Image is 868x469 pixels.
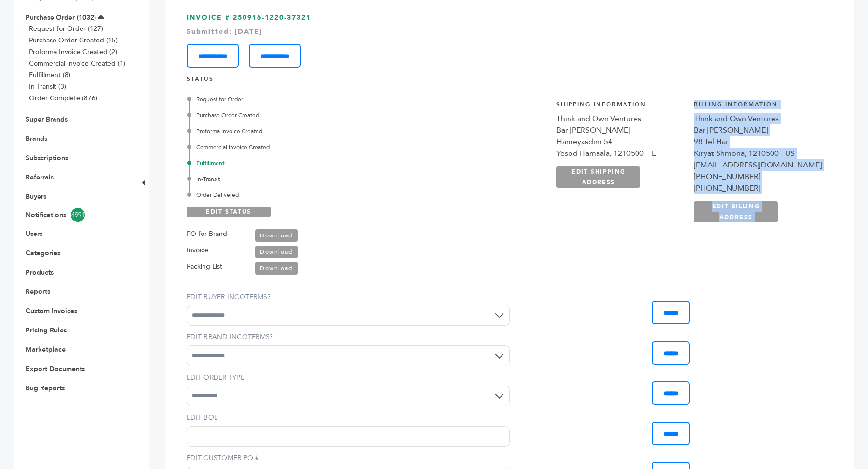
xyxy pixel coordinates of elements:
label: EDIT BUYER INCOTERMS [187,292,510,302]
div: 98 Tel Hai [694,136,822,148]
a: Referrals [26,173,54,182]
div: Order Delivered [189,191,413,199]
a: Users [26,229,42,238]
a: Reports [26,287,50,296]
label: EDIT CUSTOMER PO # [187,454,510,463]
a: Export Documents [26,364,85,373]
a: Super Brands [26,115,68,124]
div: Bar [PERSON_NAME] [556,124,684,136]
h3: INVOICE # 250916-1220-37321 [187,13,832,68]
a: Categories [26,248,60,258]
span: 4991 [71,208,85,222]
div: [PHONE_NUMBER] [694,182,822,194]
h4: Shipping Information [556,100,684,113]
a: In-Transit (3) [29,82,66,91]
a: Notifications4991 [26,208,124,222]
a: ? [270,332,273,342]
div: Commercial Invoice Created [189,143,413,152]
a: Download [255,262,298,275]
div: In-Transit [189,175,413,183]
h4: Billing Information [694,100,822,113]
a: Fulfillment (8) [29,70,70,80]
div: Fulfillment [189,159,413,167]
div: Purchase Order Created [189,111,413,120]
a: Products [26,268,54,277]
div: Submitted: [DATE] [187,27,832,37]
a: Pricing Rules [26,326,67,335]
div: Kiryat Shmona, 1210500 - US [694,148,822,159]
a: EDIT STATUS [187,207,271,217]
div: Think and Own Ventures [556,113,684,124]
div: Yesod Hamaala, 1210500 - IL [556,148,684,159]
label: Invoice [187,245,208,256]
a: Purchase Order Created (15) [29,36,118,45]
div: Bar [PERSON_NAME] [694,124,822,136]
div: Think and Own Ventures [694,113,822,124]
a: Custom Invoices [26,306,77,316]
a: Brands [26,134,47,143]
a: Download [255,229,298,242]
a: EDIT BILLING ADDRESS [694,201,778,222]
label: PO for Brand [187,228,227,240]
a: EDIT SHIPPING ADDRESS [556,166,640,188]
a: ? [267,292,271,302]
a: Purchase Order (1032) [26,13,96,22]
div: Proforma Invoice Created [189,127,413,136]
a: Subscriptions [26,153,68,163]
div: [EMAIL_ADDRESS][DOMAIN_NAME] [694,159,822,171]
a: Bug Reports [26,384,65,393]
a: Proforma Invoice Created (2) [29,47,117,56]
a: Download [255,246,298,258]
div: Request for Order [189,95,413,104]
h4: STATUS [187,75,832,88]
label: EDIT BRAND INCOTERMS [187,332,510,342]
a: Marketplace [26,345,66,354]
div: [PHONE_NUMBER] [694,171,822,182]
label: Packing List [187,261,222,273]
label: EDIT BOL [187,413,510,423]
a: Buyers [26,192,46,201]
a: Order Complete (876) [29,94,97,103]
label: EDIT ORDER TYPE [187,373,510,383]
div: Hameyasdim 54 [556,136,684,148]
a: Request for Order (127) [29,24,103,33]
a: Commercial Invoice Created (1) [29,59,125,68]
